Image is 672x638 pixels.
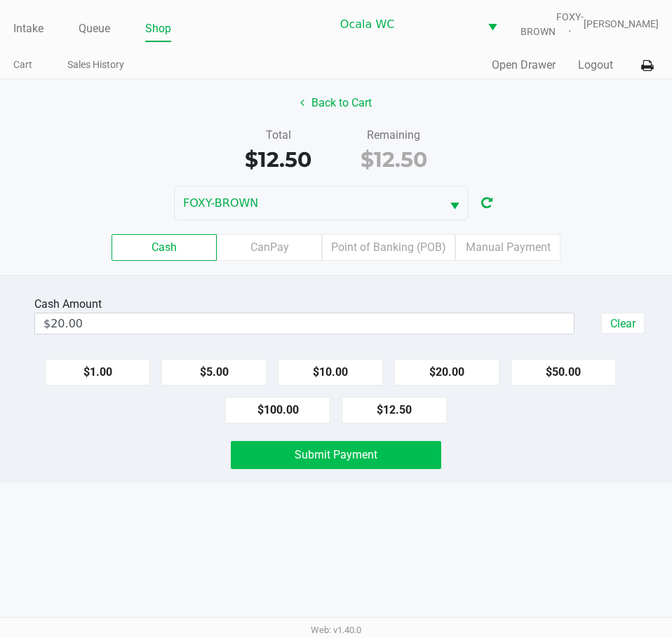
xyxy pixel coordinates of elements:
a: Sales History [67,56,124,74]
span: FOXY-BROWN [183,195,433,212]
label: Cash [112,234,217,261]
button: Clear [601,313,645,334]
button: $20.00 [394,359,499,386]
a: Shop [145,19,171,39]
label: Manual Payment [455,234,560,261]
span: Ocala WC [340,16,471,33]
label: CanPay [217,234,322,261]
span: Submit Payment [295,448,377,461]
button: $5.00 [161,359,267,386]
button: $50.00 [511,359,616,386]
button: Select [479,8,506,41]
span: Web: v1.40.0 [311,625,361,635]
button: Select [441,186,468,219]
button: Open Drawer [492,57,556,74]
a: Cart [13,56,32,74]
a: Intake [13,19,43,39]
button: $1.00 [45,359,150,386]
button: $10.00 [278,359,383,386]
button: Back to Cart [291,90,381,116]
label: Point of Banking (POB) [322,234,455,261]
button: $12.50 [342,397,447,423]
div: Remaining [347,127,441,144]
span: FOXY-BROWN [520,10,584,39]
button: Submit Payment [231,441,441,469]
div: $12.50 [231,144,325,175]
div: $12.50 [347,144,441,175]
button: $100.00 [225,397,330,423]
div: Cash Amount [34,296,107,313]
span: [PERSON_NAME] [584,17,659,32]
div: Total [231,127,325,144]
a: Queue [79,19,110,39]
button: Logout [578,57,613,74]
